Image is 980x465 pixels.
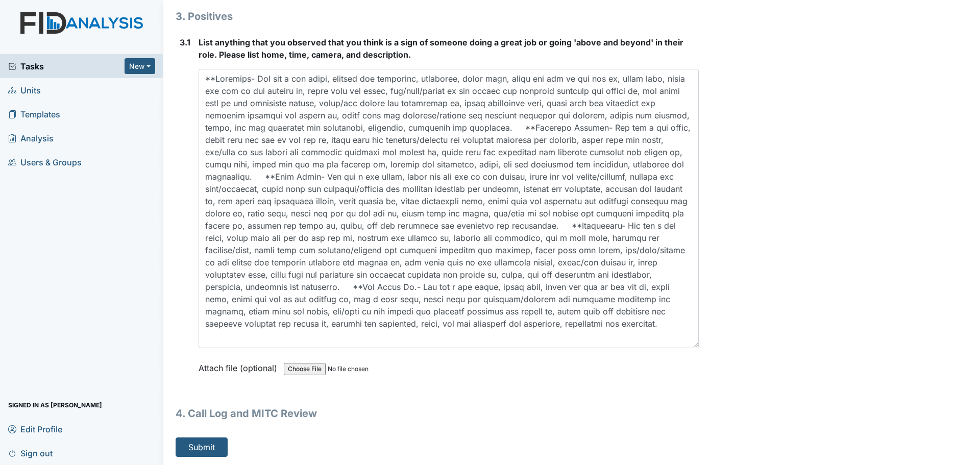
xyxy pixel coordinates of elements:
label: Attach file (optional) [199,356,281,374]
button: New [125,58,155,74]
span: Analysis [8,130,54,146]
span: Templates [8,106,60,122]
h1: 4. Call Log and MITC Review [176,406,699,421]
span: Signed in as [PERSON_NAME] [8,397,102,413]
button: Submit [176,437,228,457]
h1: 3. Positives [176,9,699,24]
span: List anything that you observed that you think is a sign of someone doing a great job or going 'a... [199,37,683,60]
label: 3.1 [180,36,190,48]
span: Units [8,82,41,98]
a: Tasks [8,60,125,72]
span: Users & Groups [8,154,82,170]
span: Edit Profile [8,421,62,437]
span: Sign out [8,445,53,461]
